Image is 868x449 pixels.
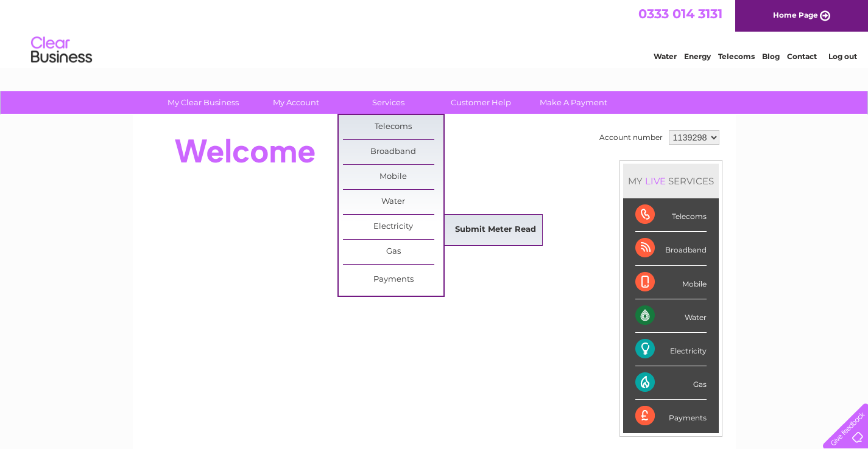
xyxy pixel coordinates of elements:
[635,232,707,265] div: Broadband
[787,52,817,61] a: Contact
[643,175,668,187] div: LIVE
[635,333,707,366] div: Electricity
[654,52,677,61] a: Water
[338,91,439,114] a: Services
[684,52,711,61] a: Energy
[343,140,443,164] a: Broadband
[596,127,666,148] td: Account number
[153,91,253,114] a: My Clear Business
[343,240,443,264] a: Gas
[638,6,722,21] a: 0333 014 3131
[623,164,719,198] div: MY SERVICES
[635,299,707,333] div: Water
[147,7,722,59] div: Clear Business is a trading name of Verastar Limited (registered in [GEOGRAPHIC_DATA] No. 3667643...
[343,115,443,139] a: Telecoms
[828,52,857,61] a: Log out
[635,400,707,433] div: Payments
[343,190,443,214] a: Water
[762,52,780,61] a: Blog
[635,366,707,400] div: Gas
[523,91,624,114] a: Make A Payment
[431,91,531,114] a: Customer Help
[343,268,443,292] a: Payments
[245,91,346,114] a: My Account
[445,218,546,242] a: Submit Meter Read
[343,215,443,239] a: Electricity
[635,266,707,299] div: Mobile
[635,198,707,232] div: Telecoms
[718,52,755,61] a: Telecoms
[30,32,93,69] img: logo.png
[343,165,443,189] a: Mobile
